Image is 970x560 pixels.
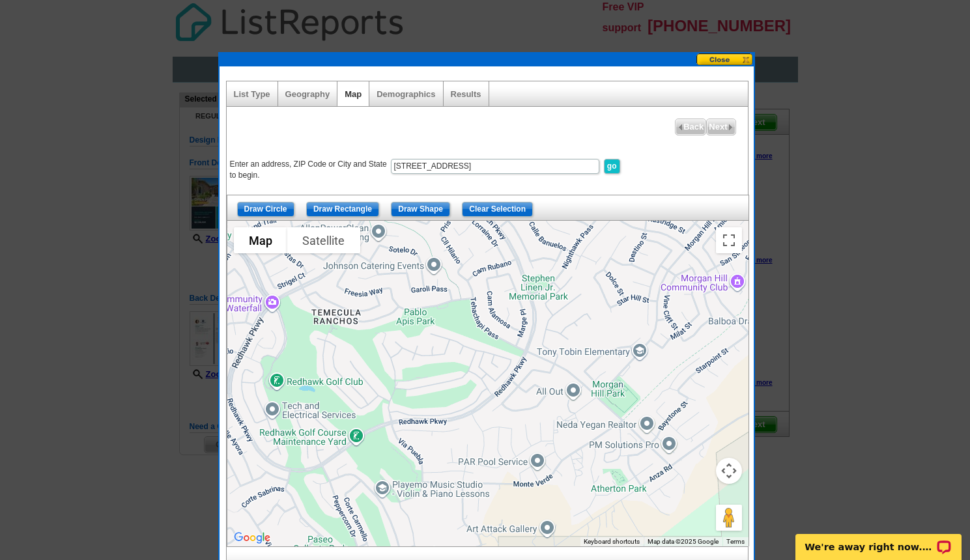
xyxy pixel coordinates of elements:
[231,529,274,546] a: Open this area in Google Maps (opens a new window)
[716,458,742,484] button: Map camera controls
[604,159,620,174] input: go
[678,124,683,130] img: button-prev-arrow-gray.png
[648,538,719,545] span: Map data ©2025 Google
[285,89,330,99] a: Geography
[234,89,270,99] a: List Type
[584,537,640,546] button: Keyboard shortcuts
[377,89,435,99] a: Demographics
[707,119,735,135] span: Next
[306,202,379,217] input: Draw Rectangle
[345,89,362,99] a: Map
[728,124,734,130] img: button-next-arrow-gray.png
[451,89,481,99] a: Results
[716,227,742,253] button: Toggle fullscreen view
[676,119,706,135] span: Back
[726,538,745,545] a: Terms (opens in new tab)
[787,519,970,560] iframe: LiveChat chat widget
[716,505,742,531] button: Drag Pegman onto the map to open Street View
[391,202,450,217] input: Draw Shape
[230,159,390,181] label: Enter an address, ZIP Code or City and State to begin.
[287,227,360,253] button: Show satellite imagery
[237,202,294,217] input: Draw Circle
[706,119,735,135] a: Next
[231,529,274,546] img: Google
[234,227,287,253] button: Show street map
[462,202,533,217] input: Clear Selection
[675,119,706,135] a: Back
